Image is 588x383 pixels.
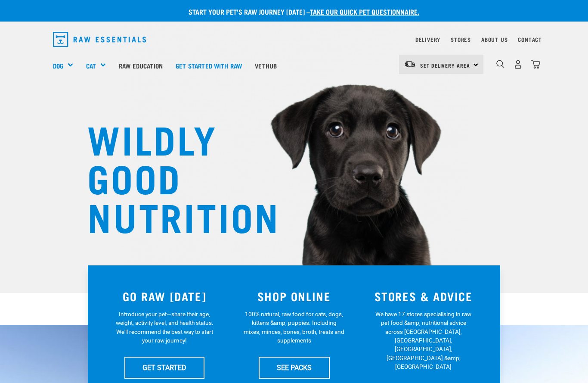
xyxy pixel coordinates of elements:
img: van-moving.png [404,60,416,68]
a: Stores [451,38,471,41]
a: Contact [518,38,542,41]
p: We have 17 stores specialising in raw pet food &amp; nutritional advice across [GEOGRAPHIC_DATA],... [373,310,474,371]
a: Delivery [415,38,440,41]
nav: dropdown navigation [46,28,542,50]
a: SEE PACKS [259,357,330,378]
h3: STORES & ADVICE [364,290,483,303]
a: GET STARTED [124,357,204,378]
h1: WILDLY GOOD NUTRITION [87,118,260,235]
img: Raw Essentials Logo [53,32,146,47]
img: home-icon@2x.png [531,60,540,69]
img: user.png [514,60,523,69]
a: Vethub [248,48,283,83]
h3: SHOP ONLINE [235,290,354,303]
a: About Us [481,38,508,41]
a: take our quick pet questionnaire. [310,9,419,13]
a: Dog [53,61,63,71]
a: Cat [86,61,96,71]
span: Set Delivery Area [420,64,470,67]
p: 100% natural, raw food for cats, dogs, kittens &amp; puppies. Including mixes, minces, bones, bro... [244,310,345,345]
h3: GO RAW [DATE] [105,290,224,303]
a: Raw Education [112,48,169,83]
a: Get started with Raw [169,48,248,83]
p: Introduce your pet—share their age, weight, activity level, and health status. We'll recommend th... [114,310,215,345]
img: home-icon-1@2x.png [496,60,504,68]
